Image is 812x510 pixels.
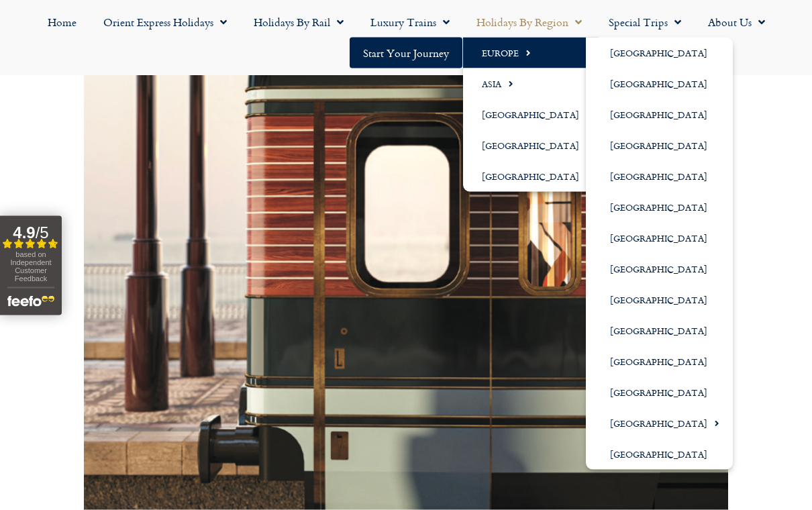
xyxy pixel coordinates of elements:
a: Special Trips [595,7,695,38]
a: Home [34,7,90,38]
a: [GEOGRAPHIC_DATA] [586,439,733,470]
a: [GEOGRAPHIC_DATA] [463,161,605,192]
a: Asia [463,68,605,99]
a: [GEOGRAPHIC_DATA] [586,68,733,99]
a: [GEOGRAPHIC_DATA] [463,99,605,130]
a: [GEOGRAPHIC_DATA] [586,192,733,223]
a: [GEOGRAPHIC_DATA] [586,254,733,285]
a: [GEOGRAPHIC_DATA] [586,285,733,315]
a: About Us [695,7,778,38]
a: [GEOGRAPHIC_DATA] [586,161,733,192]
a: [GEOGRAPHIC_DATA] [463,130,605,161]
a: Start your Journey [350,38,462,68]
a: [GEOGRAPHIC_DATA] [586,377,733,408]
a: [GEOGRAPHIC_DATA] [586,99,733,130]
a: [GEOGRAPHIC_DATA] [586,408,733,439]
ul: Europe [586,38,733,470]
a: [GEOGRAPHIC_DATA] [586,223,733,254]
a: Luxury Trains [357,7,463,38]
a: Holidays by Rail [240,7,357,38]
a: [GEOGRAPHIC_DATA] [586,315,733,346]
a: [GEOGRAPHIC_DATA] [586,346,733,377]
a: Europe [463,38,605,68]
a: [GEOGRAPHIC_DATA] [586,38,733,68]
a: Orient Express Holidays [90,7,240,38]
a: [GEOGRAPHIC_DATA] [586,130,733,161]
nav: Menu [7,7,805,68]
a: Holidays by Region [463,7,595,38]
